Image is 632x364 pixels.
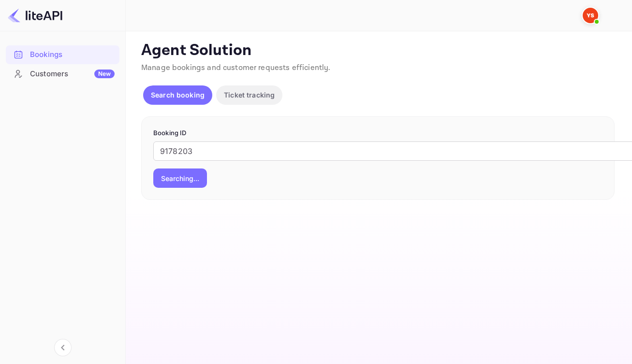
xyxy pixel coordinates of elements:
[141,41,615,60] p: Agent Solution
[6,65,119,83] a: CustomersNew
[8,8,62,23] img: LiteAPI logo
[153,168,207,188] button: Searching...
[6,45,119,64] div: Bookings
[54,339,72,356] button: Collapse navigation
[141,63,331,73] span: Manage bookings and customer requests efficiently.
[151,90,205,100] p: Search booking
[583,8,598,23] img: Yandex Support
[30,49,115,60] div: Bookings
[30,69,115,80] div: Customers
[94,70,115,78] div: New
[6,45,119,63] a: Bookings
[224,90,275,100] p: Ticket tracking
[6,65,119,84] div: CustomersNew
[153,128,603,138] p: Booking ID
